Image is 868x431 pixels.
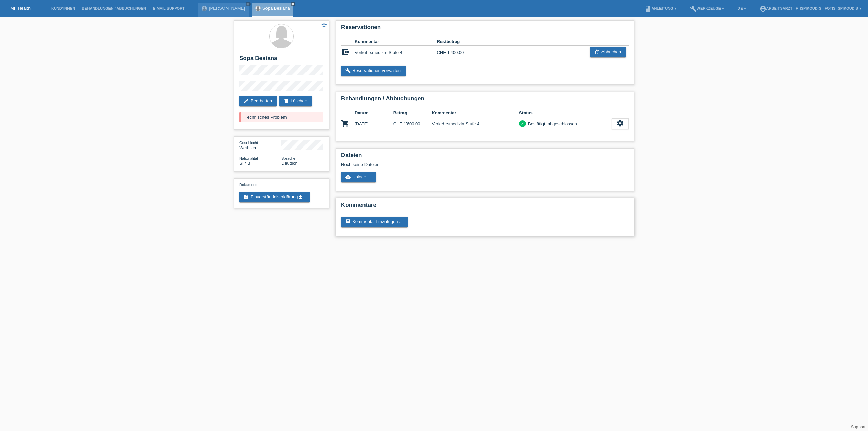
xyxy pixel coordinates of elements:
div: Noch keine Dateien [341,162,548,167]
i: account_circle [759,5,766,12]
a: [PERSON_NAME] [209,6,245,11]
div: Bestätigt, abgeschlossen [526,120,577,128]
td: [DATE] [355,117,393,131]
a: star_border [321,22,327,29]
i: close [246,2,250,6]
th: Kommentar [355,38,437,46]
a: Kund*innen [48,6,78,11]
div: Weiblich [239,140,281,150]
span: Dokumente [239,183,258,187]
h2: Sopa Besiana [239,55,323,65]
span: Sprache [281,156,295,160]
a: DE ▾ [734,6,749,11]
a: add_shopping_cartAbbuchen [590,47,626,57]
h2: Dateien [341,152,629,162]
i: build [345,68,351,73]
th: Datum [355,109,393,117]
a: E-Mail Support [150,6,188,11]
td: Verkehrsmedizin Stufe 4 [355,46,437,59]
h2: Kommentare [341,202,629,212]
a: close [291,2,295,6]
i: add_shopping_cart [594,49,599,55]
h2: Reservationen [341,24,629,34]
td: CHF 1'600.00 [393,117,432,131]
span: Deutsch [281,161,298,166]
i: account_balance_wallet [341,48,349,56]
span: Nationalität [239,156,258,160]
a: MF Health [10,6,31,11]
a: account_circleArbeitsarzt - F. Ispikoudis - Fotis Ispikoudis ▾ [756,6,865,11]
a: Behandlungen / Abbuchungen [78,6,150,11]
div: Technisches Problem [239,112,323,122]
a: commentKommentar hinzufügen ... [341,217,408,227]
i: build [690,5,697,12]
th: Status [519,109,612,117]
a: buildReservationen verwalten [341,66,406,76]
i: check [520,121,525,126]
i: book [645,5,651,12]
a: close [246,2,251,6]
a: Sopa Besiana [262,6,290,11]
i: star_border [321,22,327,28]
a: editBearbeiten [239,96,277,106]
h2: Behandlungen / Abbuchungen [341,95,629,105]
i: delete [283,98,289,104]
i: close [291,2,295,6]
a: deleteLöschen [279,96,312,106]
a: descriptionEinverständniserklärungget_app [239,192,310,202]
i: edit [243,98,249,104]
th: Restbetrag [437,38,478,46]
i: comment [345,219,351,224]
td: Verkehrsmedizin Stufe 4 [432,117,519,131]
span: Geschlecht [239,141,258,145]
span: Slowenien / B / 22.05.2022 [239,161,250,166]
th: Kommentar [432,109,519,117]
a: bookAnleitung ▾ [641,6,679,11]
i: get_app [298,194,303,200]
i: cloud_upload [345,174,351,180]
a: Support [851,425,865,429]
th: Betrag [393,109,432,117]
i: description [243,194,249,200]
a: cloud_uploadUpload ... [341,172,376,182]
a: buildWerkzeuge ▾ [687,6,728,11]
td: CHF 1'400.00 [437,46,478,59]
i: settings [616,120,624,127]
i: POSP00025219 [341,119,349,128]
